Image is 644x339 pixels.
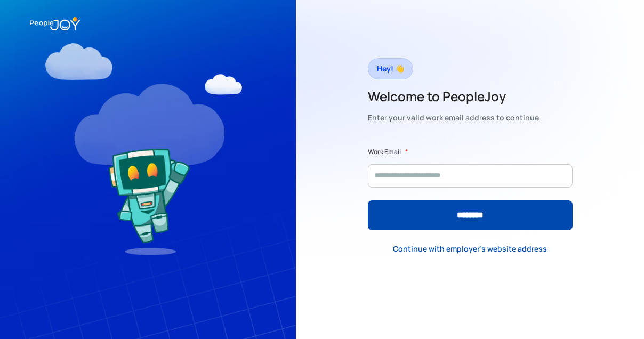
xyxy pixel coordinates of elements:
form: Form [368,147,573,230]
a: Continue with employer's website address [384,238,556,260]
div: Hey! 👋 [377,61,404,76]
div: Continue with employer's website address [393,244,547,254]
h2: Welcome to PeopleJoy [368,88,539,105]
label: Work Email [368,147,401,157]
div: Enter your valid work email address to continue [368,110,539,125]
